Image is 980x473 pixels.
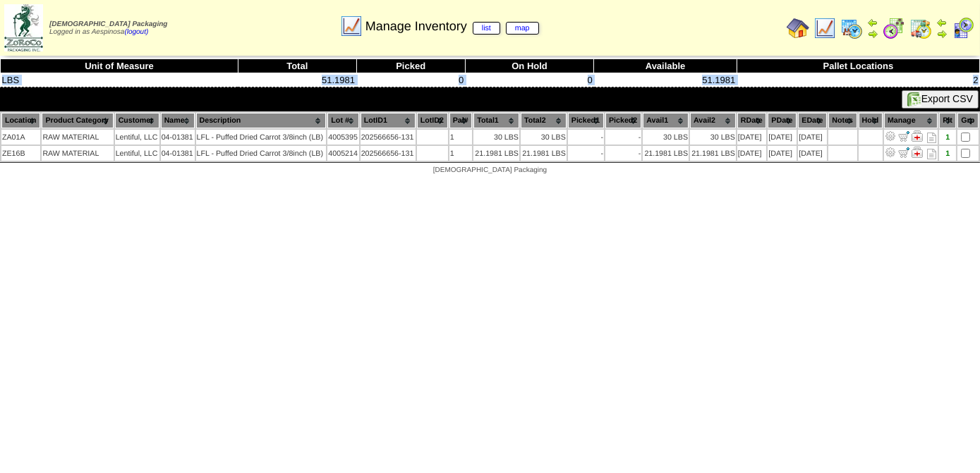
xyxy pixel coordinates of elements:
td: - [605,130,641,145]
td: LFL - Puffed Dried Carrot 3/8inch (LB) [196,146,327,161]
td: 51.1981 [238,73,356,87]
img: Manage Hold [912,130,923,142]
button: Export CSV [902,90,979,109]
th: RDate [737,113,767,128]
img: calendarprod.gif [840,17,863,39]
a: list [473,22,500,35]
td: ZA01A [1,130,40,145]
td: 04-01381 [161,146,195,161]
div: 1 [940,133,955,142]
span: [DEMOGRAPHIC_DATA] Packaging [49,20,167,28]
a: (logout) [124,28,148,36]
th: Customer [115,113,159,128]
td: - [568,130,604,145]
th: Location [1,113,40,128]
th: On Hold [465,59,594,73]
td: 30 LBS [690,130,736,145]
td: RAW MATERIAL [42,130,113,145]
th: Product Category [42,113,113,128]
img: Adjust [885,130,896,142]
th: PDate [768,113,797,128]
td: LBS [1,73,238,87]
th: Picked1 [568,113,604,128]
i: Note [927,133,936,143]
td: [DATE] [768,146,797,161]
td: [DATE] [768,130,797,145]
th: Hold [859,113,883,128]
td: [DATE] [737,130,767,145]
td: 30 LBS [521,130,567,145]
img: Move [898,130,909,142]
td: Lentiful, LLC [115,130,159,145]
th: Total [238,59,356,73]
th: Plt [939,113,956,128]
th: Name [161,113,195,128]
img: calendarblend.gif [883,17,905,39]
img: excel.gif [907,92,921,106]
th: Picked [356,59,465,73]
span: Logged in as Aespinosa [49,20,167,36]
td: 1 [449,130,473,145]
img: Adjust [885,147,896,158]
th: Picked2 [605,113,641,128]
td: 202566656-131 [361,146,416,161]
th: Avail1 [643,113,689,128]
td: ZE16B [1,146,40,161]
i: Note [927,149,936,159]
img: line_graph.gif [340,15,363,37]
td: 2 [737,73,979,87]
td: 4005214 [327,146,358,161]
td: - [605,146,641,161]
td: 21.1981 LBS [690,146,736,161]
img: zoroco-logo-small.webp [4,4,43,51]
th: Description [196,113,327,128]
td: [DATE] [798,130,827,145]
td: 04-01381 [161,130,195,145]
img: arrowleft.gif [936,17,948,28]
span: Manage Inventory [365,19,539,34]
th: Pal# [449,113,473,128]
th: Total1 [473,113,519,128]
th: Unit of Measure [1,59,238,73]
td: LFL - Puffed Dried Carrot 3/8inch (LB) [196,130,327,145]
td: 202566656-131 [361,130,416,145]
div: 1 [940,149,955,158]
td: 30 LBS [643,130,689,145]
td: RAW MATERIAL [42,146,113,161]
th: Lot # [327,113,358,128]
img: arrowleft.gif [867,17,878,28]
th: Pallet Locations [737,59,979,73]
th: EDate [798,113,827,128]
td: 21.1981 LBS [521,146,567,161]
img: Move [898,147,909,158]
td: Lentiful, LLC [115,146,159,161]
img: line_graph.gif [813,17,836,39]
th: LotID1 [361,113,416,128]
th: LotID2 [417,113,448,128]
img: calendarcustomer.gif [952,17,974,39]
th: Avail2 [690,113,736,128]
td: 1 [449,146,473,161]
img: arrowright.gif [867,28,878,39]
td: 4005395 [327,130,358,145]
td: 51.1981 [594,73,737,87]
img: arrowright.gif [936,28,948,39]
img: home.gif [787,17,809,39]
th: Grp [957,113,979,128]
td: 30 LBS [473,130,519,145]
th: Notes [828,113,857,128]
td: 0 [356,73,465,87]
img: Manage Hold [912,147,923,158]
span: [DEMOGRAPHIC_DATA] Packaging [433,166,547,174]
th: Available [594,59,737,73]
td: [DATE] [737,146,767,161]
th: Total2 [521,113,567,128]
td: [DATE] [798,146,827,161]
td: - [568,146,604,161]
td: 0 [465,73,594,87]
td: 21.1981 LBS [643,146,689,161]
th: Manage [884,113,938,128]
img: calendarinout.gif [909,17,932,39]
a: map [506,22,539,35]
td: 21.1981 LBS [473,146,519,161]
